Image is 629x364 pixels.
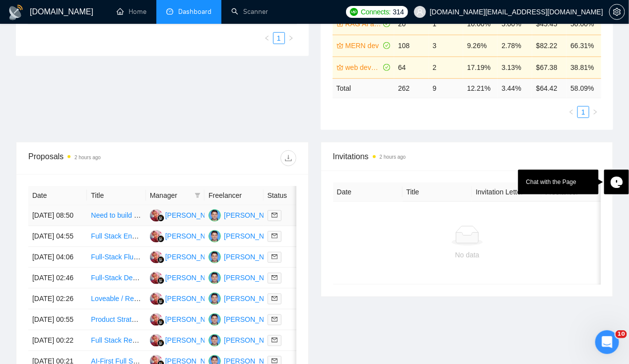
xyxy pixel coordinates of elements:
[165,251,222,262] div: [PERSON_NAME]
[87,186,145,205] th: Title
[165,210,222,221] div: [PERSON_NAME]
[272,233,278,239] span: mail
[280,150,296,166] button: download
[383,20,390,27] span: check-circle
[497,57,532,78] td: 3.13%
[74,155,101,160] time: 2 hours ago
[157,340,164,347] img: gigradar-bm.png
[463,57,497,78] td: 17.19%
[281,154,296,162] span: download
[463,78,497,98] td: 12.21 %
[205,186,263,205] th: Freelancer
[337,20,344,27] span: crown
[224,272,281,283] div: [PERSON_NAME]
[87,309,145,330] td: Product Strategist – Digital Products & Web Platforms
[150,232,222,240] a: DP[PERSON_NAME]
[417,8,423,15] span: user
[165,335,222,346] div: [PERSON_NAME]
[383,42,390,49] span: check-circle
[150,252,222,260] a: DP[PERSON_NAME]
[272,212,278,218] span: mail
[91,295,232,303] a: Loveable / Replit Expert || Full Stack Engineer
[157,298,164,305] img: gigradar-bm.png
[532,57,566,78] td: $67.38
[261,32,273,44] button: left
[272,316,278,322] span: mail
[28,309,87,330] td: [DATE] 00:55
[209,211,281,219] a: AR[PERSON_NAME]
[157,236,164,243] img: gigradar-bm.png
[150,273,222,281] a: DP[PERSON_NAME]
[595,330,619,354] iframe: Intercom live chat
[333,78,395,98] td: Total
[609,4,625,20] button: setting
[150,251,162,263] img: DP
[337,64,344,71] span: crown
[463,13,497,35] td: 10.00%
[209,272,221,284] img: AR
[429,13,463,35] td: 1
[165,231,222,242] div: [PERSON_NAME]
[497,13,532,35] td: 5.00%
[224,314,281,325] div: [PERSON_NAME]
[231,7,268,16] a: searchScanner
[117,7,146,16] a: homeHome
[157,256,164,263] img: gigradar-bm.png
[209,315,281,323] a: AR[PERSON_NAME]
[224,210,281,221] div: [PERSON_NAME]
[91,274,301,282] a: Full-Stack Developer (AI Employment Platform MVP – NGO Project)
[209,252,281,260] a: AR[PERSON_NAME]
[610,8,625,16] span: setting
[272,275,278,281] span: mail
[394,13,428,35] td: 20
[209,334,221,347] img: AR
[209,293,221,305] img: AR
[193,188,203,203] span: filter
[429,35,463,57] td: 3
[288,35,294,41] span: right
[577,106,589,118] li: 1
[209,230,221,243] img: AR
[497,78,532,98] td: 3.44 %
[261,32,273,44] li: Previous Page
[150,272,162,284] img: DP
[361,6,391,17] span: Connects:
[8,4,24,20] img: logo
[532,78,566,98] td: $ 64.42
[589,106,601,118] li: Next Page
[568,109,574,115] span: left
[157,215,164,222] img: gigradar-bm.png
[566,57,601,78] td: 38.81%
[268,190,308,201] span: Status
[224,335,281,346] div: [PERSON_NAME]
[394,78,428,98] td: 262
[209,294,281,302] a: AR[PERSON_NAME]
[150,190,191,201] span: Manager
[150,294,222,302] a: DP[PERSON_NAME]
[393,6,404,17] span: 314
[333,150,601,163] span: Invitations
[463,35,497,57] td: 9.26%
[150,334,162,347] img: DP
[165,293,222,304] div: [PERSON_NAME]
[272,337,278,343] span: mail
[28,330,87,351] td: [DATE] 00:22
[592,109,598,115] span: right
[157,319,164,326] img: gigradar-bm.png
[273,32,285,44] li: 1
[472,182,542,202] th: Invitation Letter
[285,32,297,44] button: right
[28,226,87,247] td: [DATE] 04:55
[91,253,368,261] a: Full-Stack Flutter + React.js Developer Needed for Beauty App Final Fixes & Maintenance
[87,226,145,247] td: Full Stack Engineer (Contractor / Agency)
[209,251,221,263] img: AR
[87,247,145,268] td: Full-Stack Flutter + React.js Developer Needed for Beauty App Final Fixes & Maintenance
[609,8,625,16] a: setting
[224,251,281,262] div: [PERSON_NAME]
[209,273,281,281] a: AR[PERSON_NAME]
[272,254,278,260] span: mail
[209,336,281,344] a: AR[PERSON_NAME]
[91,211,239,219] a: Need to build a mobile IOS / Android Application
[28,150,162,166] div: Proposals
[532,13,566,35] td: $45.45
